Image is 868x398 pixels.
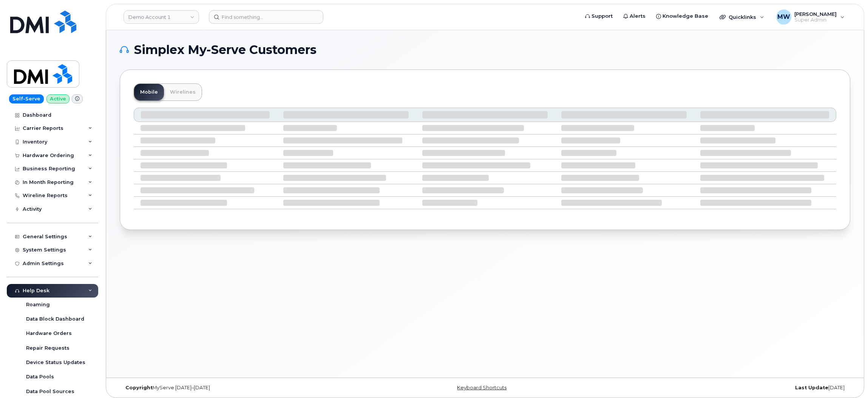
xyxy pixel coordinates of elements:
[164,84,202,100] a: Wirelines
[120,385,363,391] div: MyServe [DATE]–[DATE]
[457,385,507,390] a: Keyboard Shortcuts
[795,385,828,390] strong: Last Update
[134,84,164,100] a: Mobile
[134,44,317,56] span: Simplex My-Serve Customers
[125,385,153,390] strong: Copyright
[607,385,850,391] div: [DATE]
